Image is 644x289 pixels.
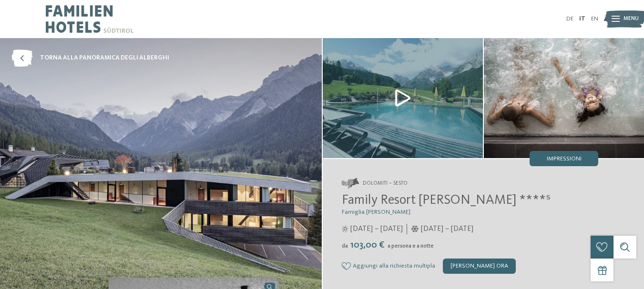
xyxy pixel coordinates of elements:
[342,226,348,232] i: Orari d'apertura estate
[388,243,434,249] span: a persona e a notte
[579,16,585,22] a: IT
[349,240,387,250] span: 103,00 €
[484,38,644,158] img: Il nostro family hotel a Sesto, il vostro rifugio sulle Dolomiti.
[411,226,419,232] i: Orari d'apertura inverno
[323,38,483,158] img: Il nostro family hotel a Sesto, il vostro rifugio sulle Dolomiti.
[40,54,169,62] span: torna alla panoramica degli alberghi
[342,194,551,207] span: Family Resort [PERSON_NAME] ****ˢ
[547,156,582,162] span: Impressioni
[350,224,403,234] span: [DATE] – [DATE]
[591,16,598,22] a: EN
[421,224,473,234] span: [DATE] – [DATE]
[624,15,639,23] span: Menu
[342,209,410,215] span: Famiglia [PERSON_NAME]
[11,50,169,67] a: torna alla panoramica degli alberghi
[566,16,573,22] a: DE
[443,259,516,274] div: [PERSON_NAME] ora
[353,263,435,269] span: Aggiungi alla richiesta multipla
[363,180,408,188] span: Dolomiti – Sesto
[342,243,348,249] span: da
